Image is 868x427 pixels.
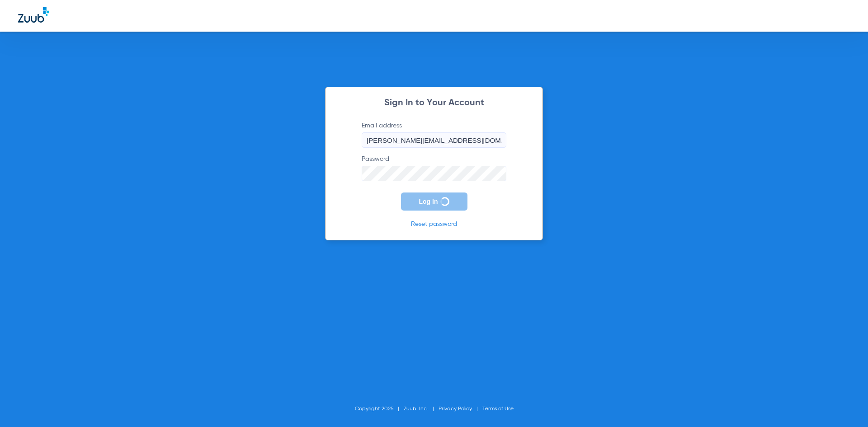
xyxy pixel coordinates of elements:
[362,132,506,148] input: Email address
[362,121,506,148] label: Email address
[404,404,439,413] li: Zuub, Inc.
[362,155,506,181] label: Password
[439,406,472,412] a: Privacy Policy
[411,221,457,227] a: Reset password
[348,99,520,108] h2: Sign In to Your Account
[401,192,467,211] button: Log In
[362,166,506,181] input: Password
[18,7,49,23] img: Zuub Logo
[823,384,868,427] iframe: Chat Widget
[482,406,514,412] a: Terms of Use
[355,404,404,413] li: Copyright 2025
[419,198,438,205] span: Log In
